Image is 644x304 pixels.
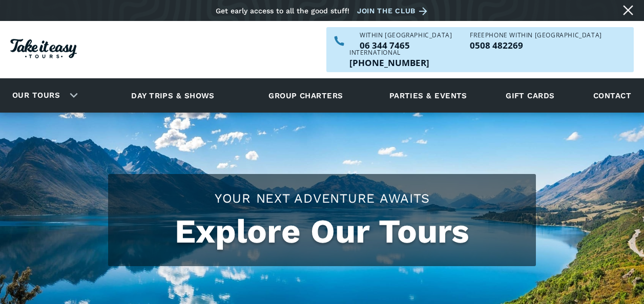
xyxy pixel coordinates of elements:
[620,2,636,18] a: Close message
[470,32,601,38] div: Freephone WITHIN [GEOGRAPHIC_DATA]
[10,39,77,58] img: Take it easy Tours logo
[349,50,429,56] div: International
[216,7,349,15] div: Get early access to all the good stuff!
[470,41,601,50] a: Call us freephone within NZ on 0508482269
[118,189,526,207] h2: Your Next Adventure Awaits
[118,212,526,251] h1: Explore Our Tours
[360,32,452,38] div: WITHIN [GEOGRAPHIC_DATA]
[360,41,452,50] p: 06 344 7465
[118,81,227,110] a: Day trips & shows
[357,5,431,17] a: Join the club
[349,58,429,67] a: Call us outside of NZ on +6463447465
[588,81,636,110] a: Contact
[256,81,356,110] a: Group charters
[384,81,472,110] a: Parties & events
[5,83,68,107] a: Our tours
[501,81,560,110] a: Gift cards
[10,34,77,66] a: Homepage
[360,41,452,50] a: Call us within NZ on 063447465
[470,41,601,50] p: 0508 482269
[349,58,429,67] p: [PHONE_NUMBER]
